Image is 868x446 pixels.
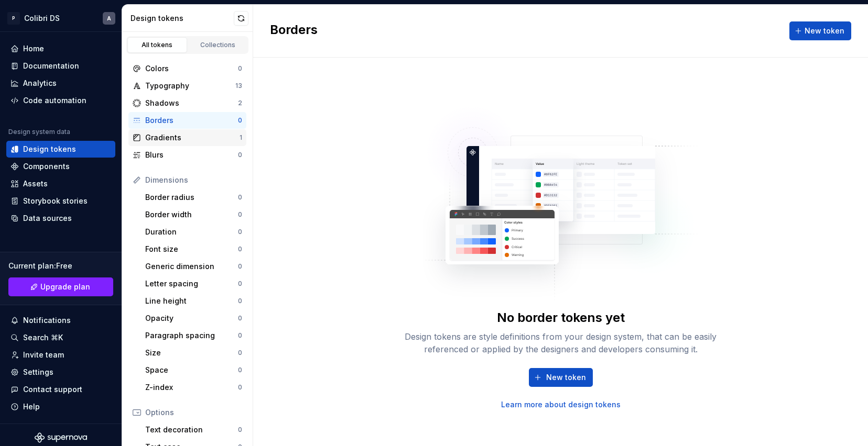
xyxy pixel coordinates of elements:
div: Components [23,161,70,172]
div: Letter spacing [145,278,238,289]
div: 0 [238,228,242,236]
a: Home [6,40,115,57]
a: Blurs0 [128,147,246,163]
a: Storybook stories [6,193,115,209]
div: 0 [238,383,242,392]
button: New token [789,21,851,40]
div: Settings [23,367,53,377]
div: Storybook stories [23,196,88,206]
div: Line height [145,296,238,306]
a: Borders0 [128,112,246,129]
div: Design tokens [23,144,76,154]
a: Gradients1 [128,129,246,146]
a: Paragraph spacing0 [141,327,246,344]
a: Space0 [141,362,246,378]
a: Generic dimension0 [141,258,246,275]
div: 2 [238,99,242,107]
div: Home [23,43,44,54]
a: Components [6,158,115,175]
div: Help [23,402,40,412]
div: Space [145,365,238,375]
button: New token [529,368,593,387]
a: Upgrade plan [8,277,113,296]
div: Duration [145,227,238,237]
div: Analytics [23,78,57,88]
div: 0 [238,210,242,219]
div: 13 [235,82,242,90]
span: New token [546,372,586,383]
a: Documentation [6,58,115,74]
div: Invite team [23,350,64,360]
div: 0 [238,349,242,357]
a: Font size0 [141,241,246,258]
div: 0 [238,314,242,322]
a: Settings [6,364,115,381]
div: All tokens [131,41,183,49]
div: Typography [145,81,235,91]
div: 0 [238,280,242,288]
div: Data sources [23,213,72,224]
div: Colibri DS [24,13,60,24]
a: Duration0 [141,224,246,240]
div: Borders [145,115,238,126]
a: Border radius0 [141,189,246,206]
a: Code automation [6,92,115,109]
div: Font size [145,244,238,254]
button: Help [6,398,115,415]
div: Generic dimension [145,261,238,272]
div: Collections [192,41,244,49]
a: Text decoration0 [141,421,246,438]
svg: Supernova Logo [35,432,87,443]
div: Search ⌘K [23,332,63,343]
a: Opacity0 [141,310,246,327]
div: Paragraph spacing [145,330,238,341]
div: 0 [238,426,242,434]
button: Notifications [6,312,115,329]
div: Code automation [23,95,86,106]
div: Notifications [23,315,71,326]
div: Design tokens are style definitions from your design system, that can be easily referenced or app... [393,330,729,355]
a: Invite team [6,347,115,363]
div: Dimensions [145,175,242,185]
div: 0 [238,116,242,125]
a: Border width0 [141,206,246,223]
a: Colors0 [128,60,246,77]
div: Border radius [145,192,238,203]
a: Analytics [6,75,115,92]
div: Shadows [145,98,238,108]
div: Blurs [145,150,238,160]
span: Upgrade plan [40,282,90,292]
div: No border tokens yet [497,309,625,326]
a: Data sources [6,210,115,227]
div: Assets [23,179,48,189]
a: Design tokens [6,141,115,158]
div: Current plan : Free [8,261,113,271]
div: 0 [238,297,242,305]
div: Documentation [23,61,79,71]
div: Design system data [8,128,70,136]
div: 0 [238,331,242,340]
div: 0 [238,193,242,202]
a: Learn more about design tokens [501,399,621,410]
div: Opacity [145,313,238,324]
div: Design tokens [131,13,234,24]
a: Letter spacing0 [141,275,246,292]
div: Text decoration [145,425,238,435]
a: Shadows2 [128,95,246,111]
div: Contact support [23,384,82,395]
a: Z-index0 [141,379,246,396]
a: Typography13 [128,77,246,94]
div: 0 [238,64,242,73]
div: 0 [238,151,242,159]
button: PColibri DSA [2,7,120,29]
div: P [7,12,20,25]
button: Contact support [6,381,115,398]
div: Z-index [145,382,238,393]
div: Size [145,348,238,358]
button: Search ⌘K [6,329,115,346]
div: 0 [238,245,242,253]
div: Options [145,407,242,418]
a: Assets [6,175,115,192]
a: Size0 [141,344,246,361]
div: Gradients [145,132,240,143]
